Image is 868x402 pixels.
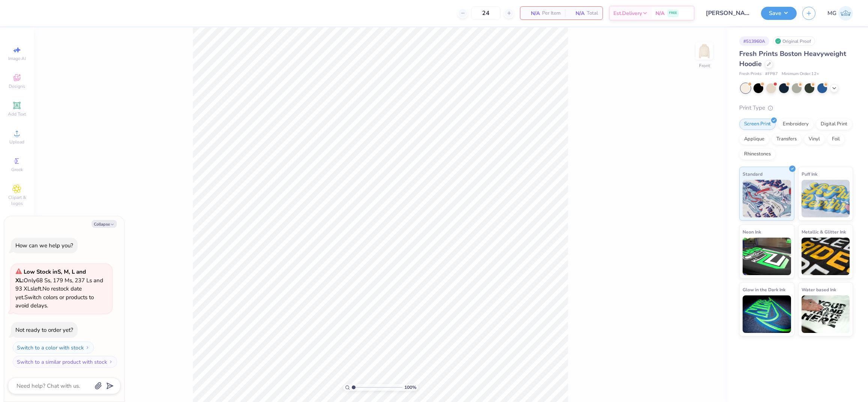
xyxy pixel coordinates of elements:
[743,286,785,294] span: Glow in the Dark Ink
[108,360,113,364] img: Switch to a similar product with stock
[804,134,825,145] div: Vinyl
[827,9,836,18] span: MG
[613,9,642,17] span: Est. Delivery
[802,228,846,236] span: Metallic & Glitter Ink
[827,6,853,21] a: MG
[782,71,819,77] span: Minimum Order: 12 +
[761,7,797,20] button: Save
[700,6,755,21] input: Untitled Design
[802,238,850,275] img: Metallic & Glitter Ink
[697,44,712,59] img: Front
[765,71,778,77] span: # FP87
[699,62,710,69] div: Front
[587,9,598,17] span: Total
[656,9,665,17] span: N/A
[802,180,850,217] img: Puff Ink
[838,6,853,21] img: Mary Grace
[739,71,761,77] span: Fresh Prints
[802,170,817,178] span: Puff Ink
[8,56,26,62] span: Image AI
[15,326,73,334] div: Not ready to order yet?
[4,194,30,206] span: Clipart & logos
[11,167,23,173] span: Greek
[85,345,90,350] img: Switch to a color with stock
[8,111,26,117] span: Add Text
[739,119,776,130] div: Screen Print
[13,342,94,354] button: Switch to a color with stock
[471,6,500,20] input: – –
[743,295,791,333] img: Glow in the Dark Ink
[739,149,776,160] div: Rhinestones
[15,242,73,249] div: How can we help you?
[743,180,791,217] img: Standard
[542,9,561,17] span: Per Item
[802,295,850,333] img: Water based Ink
[772,134,802,145] div: Transfers
[15,268,103,309] span: Only 68 Ss, 179 Ms, 237 Ls and 93 XLs left. Switch colors or products to avoid delays.
[15,268,86,284] strong: Low Stock in S, M, L and XL :
[827,134,845,145] div: Foil
[525,9,540,17] span: N/A
[669,11,677,16] span: FREE
[570,9,585,17] span: N/A
[743,170,763,178] span: Standard
[92,220,117,228] button: Collapse
[739,49,846,68] span: Fresh Prints Boston Heavyweight Hoodie
[404,384,416,391] span: 100 %
[739,36,769,46] div: # 513960A
[15,285,82,301] span: No restock date yet.
[9,139,24,145] span: Upload
[816,119,852,130] div: Digital Print
[9,83,25,89] span: Designs
[739,134,769,145] div: Applique
[743,228,761,236] span: Neon Ink
[773,36,815,46] div: Original Proof
[802,286,836,294] span: Water based Ink
[778,119,814,130] div: Embroidery
[743,238,791,275] img: Neon Ink
[13,356,117,368] button: Switch to a similar product with stock
[739,104,853,112] div: Print Type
